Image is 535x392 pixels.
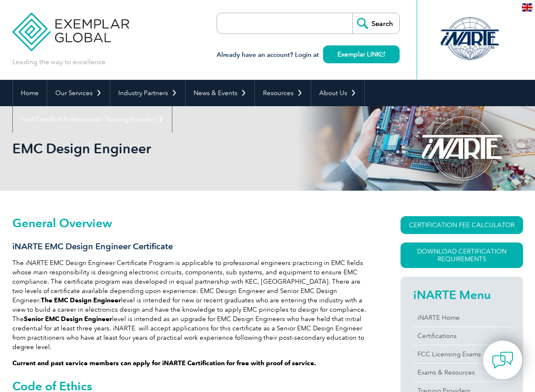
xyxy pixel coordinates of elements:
img: contact-chat.png [492,350,513,371]
a: Home [13,80,47,106]
a: Exemplar LINK [323,45,400,63]
a: Find Certified Professional / Training Provider [13,106,172,133]
a: About Us [311,80,364,106]
h3: iNARTE EMC Design Engineer Certificate [12,241,370,252]
h2: General Overview [12,216,370,230]
strong: Current and past service members can apply for iNARTE Certification for free with proof of service. [12,359,316,367]
h3: Already have an account? Login at [217,50,400,60]
strong: Senior EMC Design Engineer [24,315,112,323]
a: iNARTE Home [413,309,510,327]
img: en [522,3,532,11]
h1: EMC Design Engineer [12,140,339,157]
a: Resources [255,80,311,106]
a: Industry Partners [110,80,185,106]
a: FCC Licensing Exams [413,345,510,363]
a: Our Services [47,80,110,106]
a: Download Certification Requirements [401,243,523,268]
a: News & Events [186,80,255,106]
input: Search [352,13,399,34]
strong: The EMC Design Engineer [41,296,121,304]
p: The iNARTE EMC Design Engineer Certificate Program is applicable to professional engineers practi... [12,258,370,352]
img: open_square.png [381,52,385,56]
a: CERTIFICATION FEE CALCULATOR [401,216,523,234]
h2: iNARTE Menu [413,288,510,302]
p: Leading the way to excellence [12,57,106,67]
a: Certifications [413,327,510,345]
a: Exams & Resources [413,364,510,381]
